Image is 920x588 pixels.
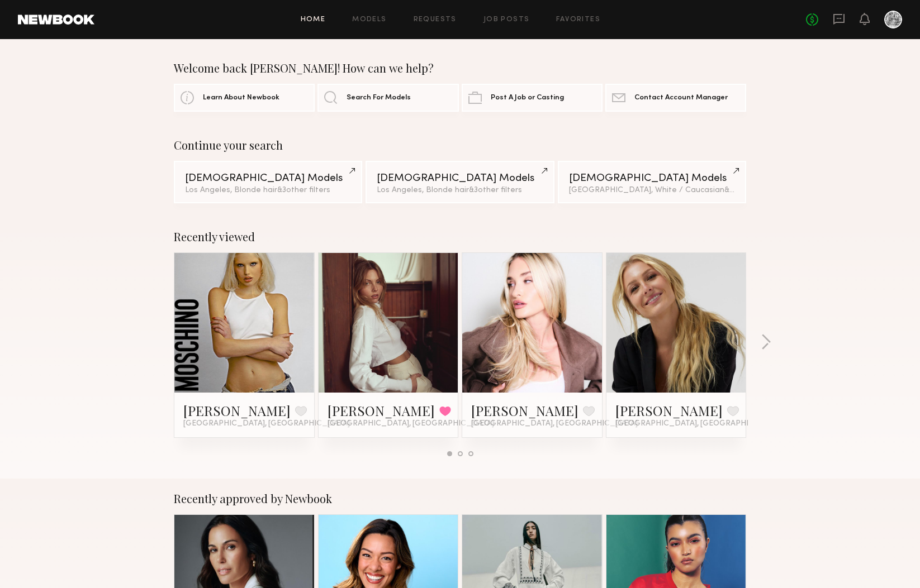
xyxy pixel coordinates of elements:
div: [DEMOGRAPHIC_DATA] Models [185,173,351,184]
a: [PERSON_NAME] [471,401,578,419]
span: & 2 other filter s [724,187,778,194]
span: [GEOGRAPHIC_DATA], [GEOGRAPHIC_DATA] [615,419,782,428]
a: Learn About Newbook [174,84,315,112]
span: [GEOGRAPHIC_DATA], [GEOGRAPHIC_DATA] [183,419,350,428]
a: [PERSON_NAME] [328,401,435,419]
span: Post A Job or Casting [491,94,564,102]
a: Search For Models [317,84,458,112]
a: Contact Account Manager [605,84,746,112]
div: [GEOGRAPHIC_DATA], White / Caucasian [569,187,735,194]
span: [GEOGRAPHIC_DATA], [GEOGRAPHIC_DATA] [471,419,638,428]
a: [PERSON_NAME] [183,401,291,419]
span: Contact Account Manager [634,94,728,102]
a: Post A Job or Casting [462,84,603,112]
div: Continue your search [174,138,746,152]
span: & 3 other filter s [469,187,522,194]
span: Learn About Newbook [203,94,279,102]
a: Models [352,16,386,23]
a: [DEMOGRAPHIC_DATA] ModelsLos Angeles, Blonde hair&3other filters [174,161,362,203]
a: Requests [414,16,457,23]
a: Favorites [556,16,600,23]
a: [DEMOGRAPHIC_DATA] Models[GEOGRAPHIC_DATA], White / Caucasian&2other filters [558,161,746,203]
div: [DEMOGRAPHIC_DATA] Models [377,173,543,184]
span: & 3 other filter s [277,187,330,194]
a: Home [301,16,326,23]
span: [GEOGRAPHIC_DATA], [GEOGRAPHIC_DATA] [328,419,494,428]
span: Search For Models [347,94,411,102]
a: [PERSON_NAME] [615,401,723,419]
div: Recently viewed [174,230,746,243]
div: Los Angeles, Blonde hair [377,187,543,194]
div: [DEMOGRAPHIC_DATA] Models [569,173,735,184]
a: [DEMOGRAPHIC_DATA] ModelsLos Angeles, Blonde hair&3other filters [366,161,554,203]
div: Welcome back [PERSON_NAME]! How can we help? [174,61,746,75]
a: Job Posts [483,16,530,23]
div: Los Angeles, Blonde hair [185,187,351,194]
div: Recently approved by Newbook [174,492,746,505]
